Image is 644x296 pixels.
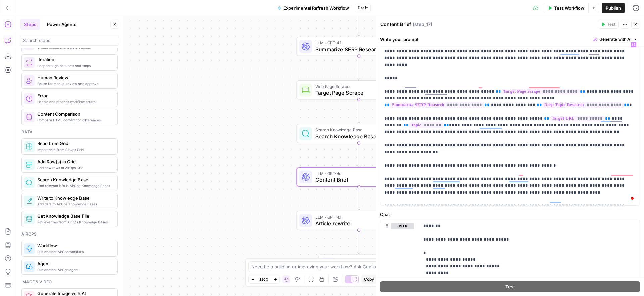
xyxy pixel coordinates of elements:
[315,40,397,46] span: LLM · GPT-4.1
[37,99,112,104] span: Handle and process workflow errors
[37,267,112,272] span: Run another AirOps agent
[21,129,118,135] div: Data
[391,223,414,229] button: user
[315,214,391,220] span: LLM · GPT-4.1
[598,20,619,29] button: Test
[37,183,112,188] span: Find relevant info in AirOps Knowledge Bases
[380,39,640,205] div: To enrich screen reader interactions, please activate Accessibility in Grammarly extension settings
[37,81,112,86] span: Pause for manual review and approval
[37,249,112,254] span: Run another AirOps workflow
[37,165,112,170] span: Add new rows to AirOps Grid
[20,19,40,30] button: Steps
[315,170,397,177] span: LLM · GPT-4o
[37,260,112,267] span: Agent
[505,283,515,290] span: Test
[259,277,269,282] span: 120%
[21,231,118,237] div: Airops
[315,176,397,184] span: Content Brief
[315,219,391,227] span: Article rewrite
[283,5,349,11] span: Experimental Refresh Workflow
[37,242,112,249] span: Workflow
[544,3,588,13] button: Test Workflow
[37,92,112,99] span: Error
[37,195,112,201] span: Write to Knowledge Base
[606,5,621,11] span: Publish
[37,201,112,207] span: Add data to AirOps Knowledge Bases
[297,167,421,187] div: LLM · GPT-4oContent BriefStep 17
[380,281,640,292] button: Test
[37,140,112,147] span: Read from Grid
[37,56,112,63] span: Iteration
[37,158,112,165] span: Add Row(s) in Grid
[315,132,397,140] span: Search Knowledge Base
[37,147,112,152] span: Import data from AirOps Grid
[37,219,112,225] span: Retrieve files from AirOps Knowledge Bases
[23,37,116,44] input: Search steps
[37,117,112,123] span: Compare HTML content for differences
[337,257,392,264] span: End
[297,211,421,230] div: LLM · GPT-4.1Article rewriteStep 18
[37,176,112,183] span: Search Knowledge Base
[315,127,397,133] span: Search Knowledge Base
[554,5,584,11] span: Test Workflow
[413,21,432,28] span: ( step_17 )
[37,74,112,81] span: Human Review
[315,83,396,89] span: Web Page Scrape
[380,211,640,218] label: Chat
[43,19,80,30] button: Power Agents
[37,213,112,219] span: Get Knowledge Base File
[591,35,640,44] button: Generate with AI
[21,279,118,285] div: Image & video
[380,21,411,28] textarea: Content Brief
[358,56,360,80] g: Edge from step_19 to step_20
[361,275,377,284] button: Copy
[297,37,421,56] div: LLM · GPT-4.1Summarize SERP ResearchStep 19
[607,21,615,27] span: Test
[599,36,631,42] span: Generate with AI
[297,124,421,143] div: Search Knowledge BaseSearch Knowledge BaseStep 21
[358,143,360,167] g: Edge from step_21 to step_17
[358,12,360,36] g: Edge from step_16 to step_19
[37,63,112,68] span: Loop through data sets and steps
[376,32,644,46] div: Write your prompt
[315,89,396,97] span: Target Page Scrape
[297,254,421,274] div: EndOutput
[602,3,625,13] button: Publish
[315,45,397,53] span: Summarize SERP Research
[37,111,112,117] span: Content Comparison
[297,80,421,100] div: Web Page ScrapeTarget Page ScrapeStep 20
[273,3,353,13] button: Experimental Refresh Workflow
[358,5,368,11] span: Draft
[26,114,33,120] img: vrinnnclop0vshvmafd7ip1g7ohf
[358,187,360,210] g: Edge from step_17 to step_18
[358,230,360,254] g: Edge from step_18 to end
[364,276,374,282] span: Copy
[358,100,360,123] g: Edge from step_20 to step_21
